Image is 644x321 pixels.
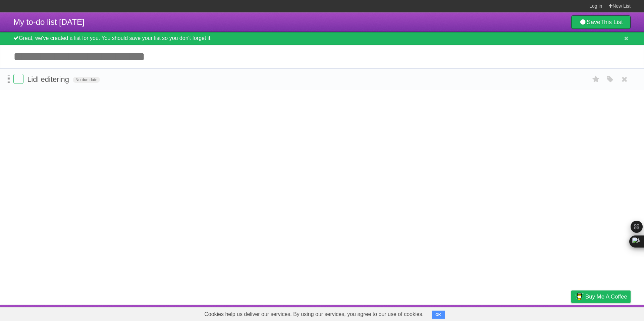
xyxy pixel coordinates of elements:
span: Lidl editering [27,75,71,84]
span: No due date [73,77,100,83]
a: SaveThis List [571,15,631,29]
b: This List [600,19,623,25]
a: Buy me a coffee [571,290,631,303]
button: OK [432,311,445,319]
label: Star task [590,74,602,85]
a: Developers [504,307,531,319]
a: About [482,307,496,319]
a: Terms [540,307,554,319]
label: Done [13,74,23,84]
a: Privacy [562,307,580,319]
span: Cookies help us deliver our services. By using our services, you agree to our use of cookies. [198,308,430,321]
img: Buy me a coffee [575,291,584,302]
span: Buy me a coffee [585,291,627,303]
a: Suggest a feature [588,307,631,319]
span: My to-do list [DATE] [13,17,85,26]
